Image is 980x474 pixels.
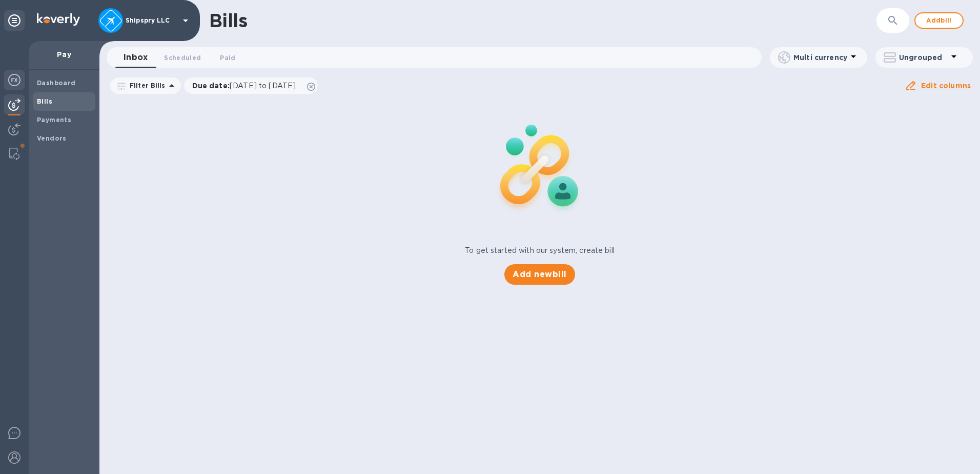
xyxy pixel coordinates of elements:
p: Filter Bills [126,81,166,90]
p: Ungrouped [899,52,948,63]
span: Inbox [124,50,148,65]
p: Due date : [192,81,301,91]
b: Dashboard [37,79,76,87]
p: Multi currency [793,52,847,63]
p: Pay [37,49,91,60]
img: Logo [37,13,80,26]
p: To get started with our system, create bill [465,245,615,256]
button: Addbill [914,12,964,29]
div: Unpin categories [4,10,25,31]
span: Scheduled [164,52,201,63]
span: Add bill [924,14,954,27]
span: Add new bill [513,268,566,281]
h1: Bills [209,10,247,31]
span: Paid [220,52,235,63]
div: Due date:[DATE] to [DATE] [184,77,318,94]
b: Bills [37,97,52,105]
b: Vendors [37,134,67,142]
u: Edit columns [921,82,971,90]
span: [DATE] to [DATE] [230,82,296,90]
p: Shipspry LLC [126,17,177,24]
button: Add newbill [504,264,575,285]
b: Payments [37,116,71,124]
img: Foreign exchange [8,74,21,86]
